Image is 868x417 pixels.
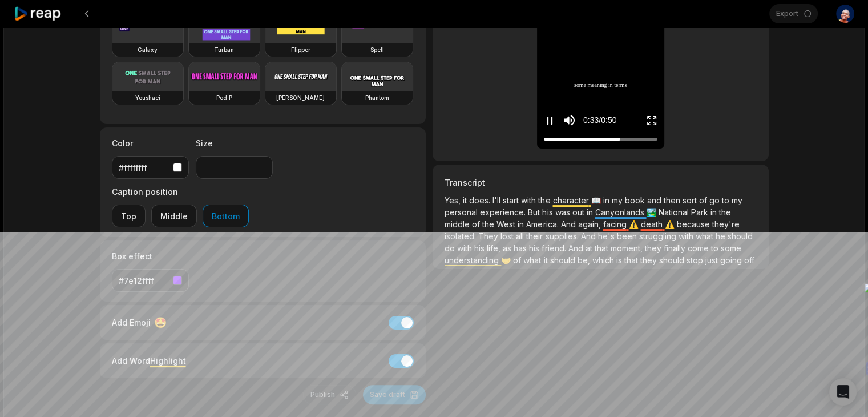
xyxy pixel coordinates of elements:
span: book [624,195,647,205]
button: Top [112,205,146,227]
h3: Pod P [216,93,232,102]
span: personal [445,207,480,217]
span: some [574,81,586,90]
span: my [611,195,624,205]
span: West [496,219,518,229]
span: then [663,195,682,205]
h3: Flipper [291,45,310,54]
label: Size [196,137,273,149]
label: Caption position [112,186,249,198]
span: Canyonlands [595,207,646,217]
p: 📖 🏞️ ⚠️ ⚠️ 🤝 🎯 🎯 🎯 ❤️ ❤️ 🌈 🌈 [445,194,756,266]
span: because [676,219,712,229]
span: does. [469,195,492,205]
span: again, [578,219,603,229]
h3: [PERSON_NAME] [276,93,325,102]
div: #ffffffff [119,162,168,174]
span: they're [712,219,739,229]
span: facing [603,219,628,229]
span: of [472,219,482,229]
span: in [586,207,595,217]
span: with [521,195,538,205]
div: 0:33 / 0:50 [583,114,616,126]
h3: Phantom [365,93,389,102]
button: Middle [151,205,197,227]
span: meaning [588,81,607,90]
span: Yes, [445,195,463,205]
label: Color [112,137,189,149]
button: Mute sound [562,113,576,127]
span: of [699,195,709,205]
span: the [718,207,730,217]
h3: Spell [370,45,384,54]
h3: Turban [214,45,234,54]
span: in [518,219,526,229]
span: sort [682,195,699,205]
span: in [608,81,613,90]
button: Enter Fullscreen [646,110,657,131]
h3: Transcript [445,177,756,189]
span: it [463,195,469,205]
span: go [709,195,721,205]
span: experience. [480,207,528,217]
span: start [503,195,521,205]
span: and [647,195,663,205]
span: I'll [492,195,503,205]
span: But [528,207,542,217]
span: in [710,207,718,217]
span: death [640,219,664,229]
h3: Galaxy [138,45,158,54]
span: America. [526,219,560,229]
span: terms [615,81,627,90]
span: his [542,207,555,217]
span: middle [445,219,472,229]
span: And [560,219,578,229]
button: Pause video [544,110,555,131]
span: my [731,195,742,205]
span: the [482,219,496,229]
span: in [603,195,611,205]
span: was [555,207,572,217]
span: National [658,207,691,217]
span: the [538,195,552,205]
span: to [721,195,731,205]
button: #ffffffff [112,156,189,179]
span: Park [691,207,710,217]
span: character [552,195,591,205]
span: out [572,207,586,217]
button: Bottom [203,205,249,227]
div: Open Intercom Messenger [829,378,857,406]
h3: Youshaei [135,93,160,102]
